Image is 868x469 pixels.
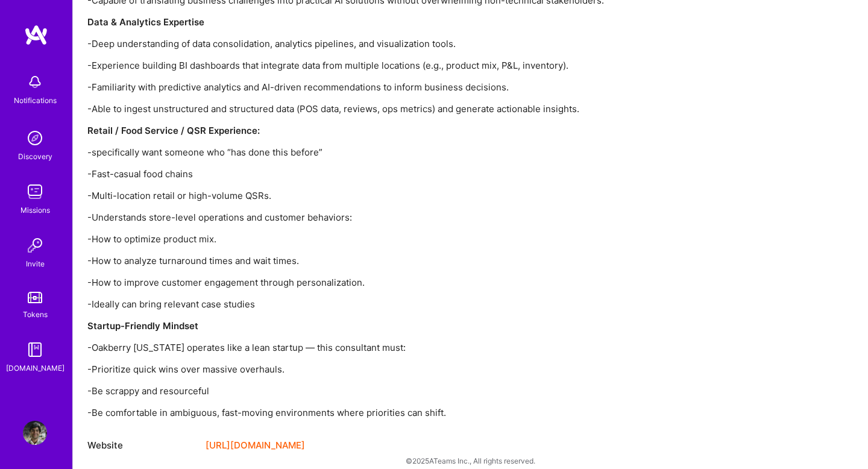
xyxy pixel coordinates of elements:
p: -How to optimize product mix. [87,233,811,245]
div: Discovery [18,150,52,163]
p: -Prioritize quick wins over massive overhauls. [87,363,811,376]
div: Invite [26,257,45,270]
img: bell [23,70,47,94]
strong: Data & Analytics Expertise [87,16,204,28]
p: -How to analyze turnaround times and wait times. [87,254,811,267]
a: [URL][DOMAIN_NAME] [206,438,305,453]
p: -Deep understanding of data consolidation, analytics pipelines, and visualization tools. [87,37,811,50]
p: -Oakberry [US_STATE] operates like a lean startup — this consultant must: [87,341,811,354]
div: Notifications [14,94,57,107]
strong: Retail / Food Service / QSR Experience: [87,125,260,136]
div: Website [87,438,196,453]
p: -specifically want someone who “has done this before” [87,146,811,159]
p: -Fast-casual food chains [87,168,811,180]
p: -Understands store-level operations and customer behaviors: [87,211,811,224]
img: User Avatar [23,421,47,445]
p: -How to improve customer engagement through personalization. [87,276,811,289]
img: logo [24,24,48,46]
p: -Be scrappy and resourceful [87,385,811,397]
a: User Avatar [20,421,50,445]
div: Tokens [23,308,48,321]
p: -Able to ingest unstructured and structured data (POS data, reviews, ops metrics) and generate ac... [87,102,811,115]
img: guide book [23,338,47,362]
p: -Be comfortable in ambiguous, fast-moving environments where priorities can shift. [87,406,811,419]
img: Invite [23,233,47,257]
div: [DOMAIN_NAME] [6,362,64,374]
img: teamwork [23,180,47,204]
div: Missions [20,204,50,216]
p: -Experience building BI dashboards that integrate data from multiple locations (e.g., product mix... [87,59,811,72]
strong: Startup-Friendly Mindset [87,320,198,332]
img: discovery [23,126,47,150]
p: -Multi-location retail or high-volume QSRs. [87,189,811,202]
p: -Ideally can bring relevant case studies [87,298,811,310]
p: -Familiarity with predictive analytics and AI-driven recommendations to inform business decisions. [87,81,811,93]
img: tokens [28,292,42,303]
